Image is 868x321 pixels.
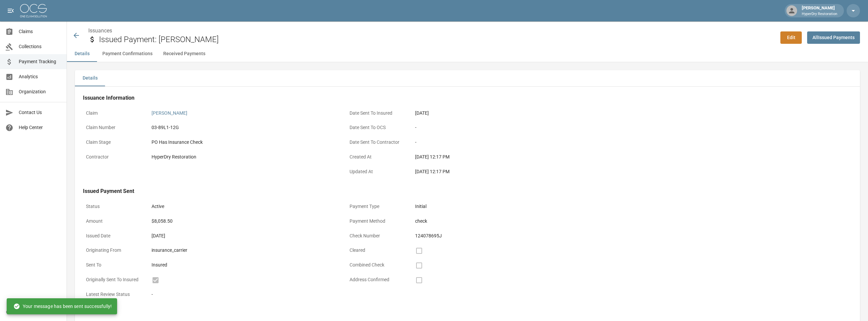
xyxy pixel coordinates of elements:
[415,168,599,175] div: [DATE] 12:17 PM
[415,124,599,131] div: -
[152,153,335,160] div: HyperDry Restoration
[347,229,407,242] p: Check Number
[347,150,407,164] p: Created At
[97,46,158,62] button: Payment Confirmations
[347,165,407,178] p: Updated At
[347,107,407,120] p: Date Sent To Insured
[4,4,17,17] button: open drawer
[67,46,97,62] button: Details
[415,153,599,160] div: [DATE] 12:17 PM
[415,203,599,210] div: Initial
[83,95,602,101] h4: Issuance Information
[19,88,61,95] span: Organization
[780,31,802,44] a: Edit
[75,70,860,86] div: details tabs
[19,73,61,80] span: Analytics
[152,139,335,146] div: PO Has Insurance Check
[19,124,61,131] span: Help Center
[19,28,61,35] span: Claims
[83,258,143,272] p: Sent To
[83,136,143,149] p: Claim Stage
[152,232,335,239] div: [DATE]
[152,110,187,116] a: [PERSON_NAME]
[83,188,602,195] h4: Issued Payment Sent
[415,110,599,117] div: [DATE]
[67,46,868,62] div: anchor tabs
[152,124,335,131] div: 03-89L1-12G
[83,150,143,164] p: Contractor
[347,273,407,286] p: Address Confirmed
[19,43,61,50] span: Collections
[152,261,335,269] div: Insured
[6,309,61,315] div: © 2025 One Claim Solution
[347,215,407,228] p: Payment Method
[19,58,61,65] span: Payment Tracking
[347,121,407,134] p: Date Sent To OCS
[347,244,407,257] p: Cleared
[152,291,335,298] div: -
[20,4,47,17] img: ocs-logo-white-transparent.png
[83,273,143,286] p: Originally Sent To Insured
[99,35,775,44] h2: Issued Payment: [PERSON_NAME]
[83,200,143,213] p: Status
[19,109,61,116] span: Contact Us
[152,203,335,210] div: Active
[807,31,860,44] a: AllIssued Payments
[347,200,407,213] p: Payment Type
[347,136,407,149] p: Date Sent To Contractor
[75,70,105,86] button: Details
[799,5,840,17] div: [PERSON_NAME]
[83,288,143,301] p: Latest Review Status
[152,218,335,225] div: $8,058.50
[415,218,599,225] div: check
[415,232,599,239] div: 124078695J
[802,11,837,17] p: HyperDry Restoration
[83,107,143,120] p: Claim
[158,46,211,62] button: Received Payments
[83,121,143,134] p: Claim Number
[88,27,775,35] nav: breadcrumb
[83,215,143,228] p: Amount
[83,229,143,242] p: Issued Date
[347,258,407,272] p: Combined Check
[88,27,112,34] a: Issuances
[415,139,599,146] div: -
[83,244,143,257] p: Originating From
[13,300,112,312] div: Your message has been sent successfully!
[152,247,335,254] div: insurance_carrier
